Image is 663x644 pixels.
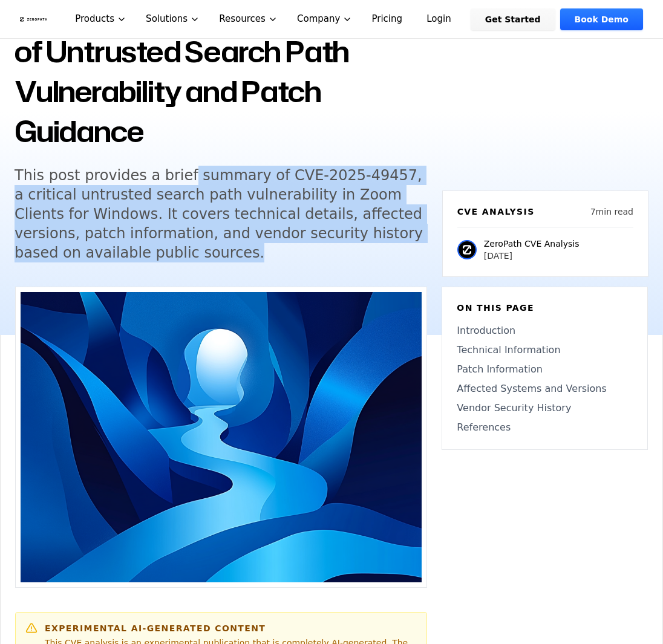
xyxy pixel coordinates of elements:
p: [DATE] [484,250,580,262]
h6: Experimental AI-Generated Content [45,622,417,634]
a: Technical Information [457,343,633,357]
h6: CVE Analysis [457,206,535,218]
h5: This post provides a brief summary of CVE-2025-49457, a critical untrusted search path vulnerabil... [15,166,428,262]
a: Patch Information [457,362,633,377]
a: Introduction [457,324,633,338]
p: ZeroPath CVE Analysis [484,238,580,250]
a: References [457,420,633,435]
a: Get Started [471,8,555,30]
img: Zoom Windows Client CVE-2025-49457: Brief Summary of Untrusted Search Path Vulnerability and Patc... [21,292,422,582]
a: Book Demo [560,8,643,30]
a: Login [412,8,466,30]
p: 7 min read [590,206,633,218]
a: Vendor Security History [457,401,633,415]
img: ZeroPath CVE Analysis [457,240,477,259]
a: Affected Systems and Versions [457,382,633,396]
h6: On this page [457,302,633,314]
